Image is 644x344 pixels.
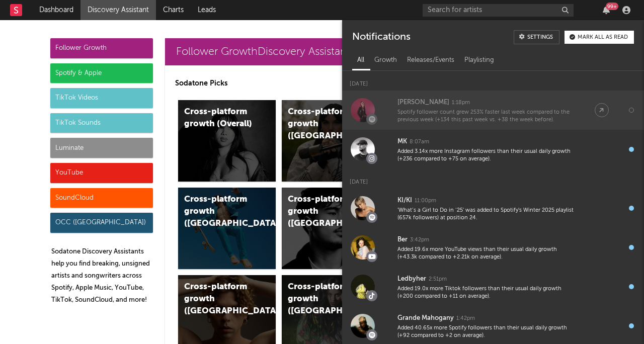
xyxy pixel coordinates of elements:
[452,99,470,107] div: 1:18pm
[397,234,408,246] div: Ber
[397,97,449,109] div: [PERSON_NAME]
[459,52,499,69] div: Playlisting
[288,106,356,142] div: Cross-platform growth ([GEOGRAPHIC_DATA])
[397,285,575,301] div: Added 19.0x more Tiktok followers than their usual daily growth (+200 compared to +11 on average).
[397,148,575,163] div: Added 3.14x more Instagram followers than their usual daily growth (+236 compared to +75 on avera...
[342,91,644,130] a: [PERSON_NAME]1:18pmSpotify follower count grew 253% faster last week compared to the previous wee...
[184,281,253,317] div: Cross-platform growth ([GEOGRAPHIC_DATA])
[527,35,553,40] div: Settings
[50,163,153,183] div: YouTube
[288,281,356,317] div: Cross-platform growth ([GEOGRAPHIC_DATA])
[342,267,644,306] a: Ledbyher2:51pmAdded 19.0x more Tiktok followers than their usual daily growth (+200 compared to +...
[50,38,153,58] div: Follower Growth
[50,188,153,208] div: SoundCloud
[50,138,153,158] div: Luminate
[402,52,459,69] div: Releases/Events
[397,273,426,285] div: Ledbyher
[397,324,575,340] div: Added 40.65x more Spotify followers than their usual daily growth (+92 compared to +2 on average).
[288,194,356,230] div: Cross-platform growth ([GEOGRAPHIC_DATA])
[397,195,412,207] div: KI/KI
[578,35,628,40] div: Mark all as read
[50,213,153,233] div: OCC ([GEOGRAPHIC_DATA])
[50,113,153,133] div: TikTok Sounds
[342,71,644,91] div: [DATE]
[342,228,644,267] a: Ber3:42pmAdded 19.6x more YouTube views than their usual daily growth (+43.3k compared to +2.21k ...
[397,246,575,262] div: Added 19.6x more YouTube views than their usual daily growth (+43.3k compared to +2.21k on average).
[342,130,644,169] a: MK8:07amAdded 3.14x more Instagram followers than their usual daily growth (+236 compared to +75 ...
[410,138,429,146] div: 8:07am
[342,189,644,228] a: KI/KI11:00pm'What’s a Girl to Do in ‘25' was added to Spotify's Winter 2025 playlist (657k follow...
[342,169,644,189] div: [DATE]
[603,6,610,14] button: 99+
[415,197,436,205] div: 11:00pm
[606,3,618,10] div: 99 +
[397,207,575,222] div: 'What’s a Girl to Do in ‘25' was added to Spotify's Winter 2025 playlist (657k followers) at posi...
[51,246,153,306] p: Sodatone Discovery Assistants help you find breaking, unsigned artists and songwriters across Spo...
[429,276,447,283] div: 2:51pm
[369,52,402,69] div: Growth
[50,88,153,108] div: TikTok Videos
[184,194,253,230] div: Cross-platform growth ([GEOGRAPHIC_DATA])
[423,4,574,17] input: Search for artists
[178,100,276,182] a: Cross-platform growth (Overall)
[50,63,153,83] div: Spotify & Apple
[175,77,590,90] p: Sodatone Picks
[352,30,410,44] div: Notifications
[410,236,429,244] div: 3:42pm
[397,136,407,148] div: MK
[178,188,276,269] a: Cross-platform growth ([GEOGRAPHIC_DATA])
[352,52,369,69] div: All
[184,106,253,130] div: Cross-platform growth (Overall)
[397,312,454,324] div: Grande Mahogany
[282,188,379,269] a: Cross-platform growth ([GEOGRAPHIC_DATA])
[565,31,634,44] button: Mark all as read
[165,38,600,65] a: Follower GrowthDiscovery Assistant
[397,109,575,124] div: Spotify follower count grew 253% faster last week compared to the previous week (+134 this past w...
[282,100,379,182] a: Cross-platform growth ([GEOGRAPHIC_DATA])
[514,30,559,44] a: Settings
[456,315,475,322] div: 1:42pm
